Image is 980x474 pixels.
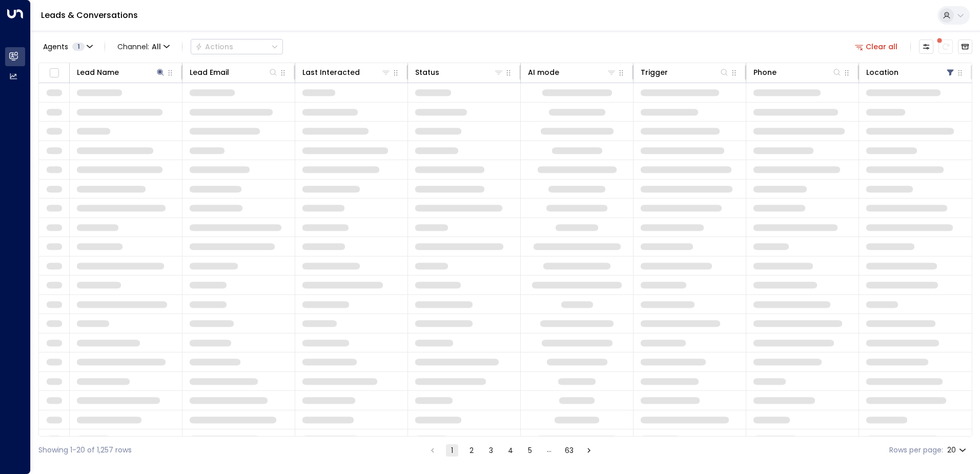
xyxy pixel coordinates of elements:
[195,42,233,51] div: Actions
[415,66,504,78] div: Status
[866,66,955,78] div: Location
[113,39,174,54] span: Channel:
[866,66,899,78] div: Location
[38,39,96,54] button: Agents1
[77,66,119,78] div: Lead Name
[528,66,617,78] div: AI mode
[415,66,439,78] div: Status
[563,444,576,457] button: Go to page 63
[152,43,161,51] span: All
[465,444,478,457] button: Go to page 2
[302,66,360,78] div: Last Interacted
[753,66,777,78] div: Phone
[528,66,559,78] div: AI mode
[72,43,85,51] span: 1
[446,444,458,457] button: page 1
[889,445,943,456] label: Rows per page:
[43,43,68,50] span: Agents
[641,66,668,78] div: Trigger
[958,39,972,54] button: Archived Leads
[851,39,902,54] button: Clear all
[191,39,283,54] button: Actions
[753,66,842,78] div: Phone
[426,444,596,457] nav: pagination navigation
[191,39,283,54] div: Button group with a nested menu
[583,444,595,457] button: Go to next page
[543,444,556,457] div: …
[947,443,968,458] div: 20
[190,66,278,78] div: Lead Email
[38,445,132,456] div: Showing 1-20 of 1,257 rows
[485,444,497,457] button: Go to page 3
[504,444,517,457] button: Go to page 4
[302,66,391,78] div: Last Interacted
[641,66,729,78] div: Trigger
[41,9,138,21] a: Leads & Conversations
[524,444,536,457] button: Go to page 5
[938,39,953,54] span: There are new threads available. Refresh the grid to view the latest updates.
[190,66,229,78] div: Lead Email
[77,66,166,78] div: Lead Name
[919,39,933,54] button: Customize
[113,39,174,54] button: Channel:All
